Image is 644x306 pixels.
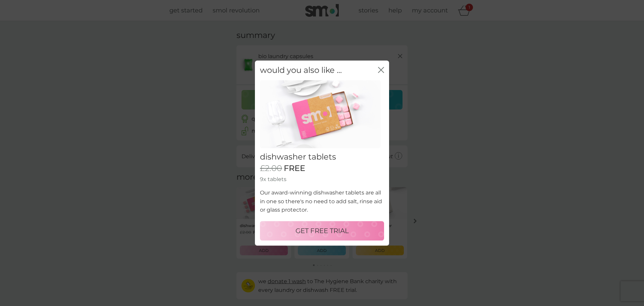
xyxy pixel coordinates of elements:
button: GET FREE TRIAL [260,221,384,241]
h2: dishwasher tablets [260,152,384,162]
p: GET FREE TRIAL [296,225,349,236]
p: 9x tablets [260,175,384,184]
span: £2.00 [260,164,282,173]
button: close [378,67,384,74]
span: FREE [284,164,305,173]
h2: would you also like ... [260,65,342,75]
p: Our award-winning dishwasher tablets are all in one so there's no need to add salt, rinse aid or ... [260,188,384,214]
